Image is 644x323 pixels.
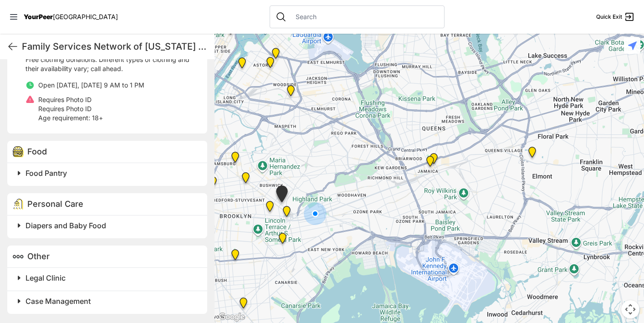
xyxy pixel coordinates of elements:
[304,202,327,225] div: You are here!
[26,169,67,178] span: Food Pantry
[217,311,247,323] img: Google
[27,199,83,209] span: Personal Care
[225,24,236,38] div: Avenue Church
[38,95,103,104] p: Requires Photo ID
[27,251,50,261] span: Other
[264,201,276,215] div: SuperPantry
[621,300,639,318] button: Map camera controls
[240,172,251,187] div: Location of CCBQ, Brooklyn
[596,11,635,22] a: Quick Exit
[277,233,288,247] div: Brooklyn DYCD Youth Drop-in Center
[24,13,53,21] span: YourPeer
[38,113,103,123] p: 18+
[428,153,440,168] div: Jamaica DYCD Youth Drop-in Center - Safe Space (grey door between Tabernacle of Prayer and Hot Po...
[290,12,439,21] input: Search
[424,156,436,170] div: Queens
[24,14,118,20] a: YourPeer[GEOGRAPHIC_DATA]
[53,13,118,21] span: [GEOGRAPHIC_DATA]
[274,185,290,206] div: Bushwick/North Brooklyn
[38,104,103,113] p: Requires Photo ID
[38,114,90,122] span: Age requirement:
[596,13,622,21] span: Quick Exit
[26,221,106,230] span: Diapers and Baby Food
[26,297,91,306] span: Case Management
[27,147,47,156] span: Food
[26,55,196,73] p: Free clothing donations. Different types of clothing and their availability vary; call ahead.
[22,40,207,53] h1: Family Services Network of [US_STATE] (FSNNY)
[281,206,292,220] div: The Gathering Place Drop-in Center
[236,57,248,72] div: Fancy Thrift Shop
[217,311,247,323] a: Open this area in Google Maps (opens a new window)
[38,81,144,89] span: Open [DATE], [DATE] 9 AM to 1 PM
[26,273,66,282] span: Legal Clinic
[285,85,296,100] div: Woodside Youth Drop-in Center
